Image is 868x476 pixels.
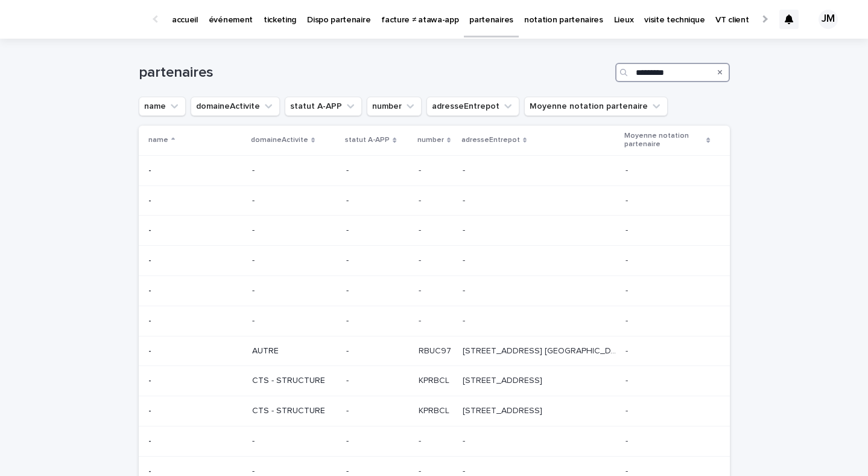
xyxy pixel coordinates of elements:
[463,193,467,206] p: -
[148,314,154,326] p: -
[419,373,452,386] p: KPRBCL
[139,426,730,456] tr: -- ---- -- --
[463,404,545,416] p: [STREET_ADDRESS]
[463,283,467,296] p: -
[419,314,423,326] p: -
[139,155,730,185] tr: -- ---- -- --
[139,306,730,336] tr: -- ---- -- --
[417,133,444,147] p: number
[252,406,337,416] p: CTS - STRUCTURE
[252,196,337,206] p: -
[346,376,408,386] p: -
[148,163,154,176] p: -
[148,223,154,236] p: -
[419,223,423,236] p: -
[626,253,630,266] p: -
[626,223,630,236] p: -
[346,256,408,266] p: -
[139,275,730,306] tr: -- ---- -- --
[345,133,390,147] p: statut A-APP
[148,404,154,416] p: -
[148,133,168,147] p: name
[346,166,408,176] p: -
[252,346,337,356] p: AUTRE
[463,163,467,176] p: -
[463,344,619,356] p: [STREET_ADDRESS] [GEOGRAPHIC_DATA]
[524,97,668,116] button: Moyenne notation partenaire
[463,373,545,386] p: [STREET_ADDRESS]
[419,283,423,296] p: -
[346,286,408,296] p: -
[626,373,630,386] p: -
[148,434,154,446] p: -
[346,225,408,236] p: -
[626,344,630,356] p: -
[252,286,337,296] p: -
[626,404,630,416] p: -
[148,373,154,386] p: -
[626,283,630,296] p: -
[463,314,467,326] p: -
[139,246,730,276] tr: -- ---- -- --
[346,316,408,326] p: -
[346,196,408,206] p: -
[252,436,337,446] p: -
[626,193,630,206] p: -
[419,193,423,206] p: -
[139,366,730,396] tr: -- CTS - STRUCTURE-KPRBCLKPRBCL [STREET_ADDRESS][STREET_ADDRESS] --
[148,344,154,356] p: -
[624,129,703,152] p: Moyenne notation partenaire
[419,253,423,266] p: -
[461,133,520,147] p: adresseEntrepot
[419,404,452,416] p: KPRBCL
[615,63,730,82] input: Search
[139,396,730,426] tr: -- CTS - STRUCTURE-KPRBCLKPRBCL [STREET_ADDRESS][STREET_ADDRESS] --
[626,163,630,176] p: -
[626,434,630,446] p: -
[252,256,337,266] p: -
[419,344,454,356] p: RBUC97
[419,163,423,176] p: -
[819,10,838,29] div: JM
[252,376,337,386] p: CTS - STRUCTURE
[148,283,154,296] p: -
[251,133,308,147] p: domaineActivite
[139,97,186,116] button: name
[626,314,630,326] p: -
[252,316,337,326] p: -
[367,97,422,116] button: number
[139,64,610,82] h1: partenaires
[419,434,423,446] p: -
[24,7,141,31] img: Ls34BcGeRexTGTNfXpUC
[463,253,467,266] p: -
[139,185,730,216] tr: -- ---- -- --
[346,346,408,356] p: -
[285,97,362,116] button: statut A-APP
[346,436,408,446] p: -
[139,336,730,366] tr: -- AUTRE-RBUC97RBUC97 [STREET_ADDRESS] [GEOGRAPHIC_DATA][STREET_ADDRESS] [GEOGRAPHIC_DATA] --
[148,193,154,206] p: -
[346,406,408,416] p: -
[252,225,337,236] p: -
[191,97,280,116] button: domaineActivite
[463,223,467,236] p: -
[252,166,337,176] p: -
[148,253,154,266] p: -
[426,97,519,116] button: adresseEntrepot
[139,216,730,246] tr: -- ---- -- --
[463,434,467,446] p: -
